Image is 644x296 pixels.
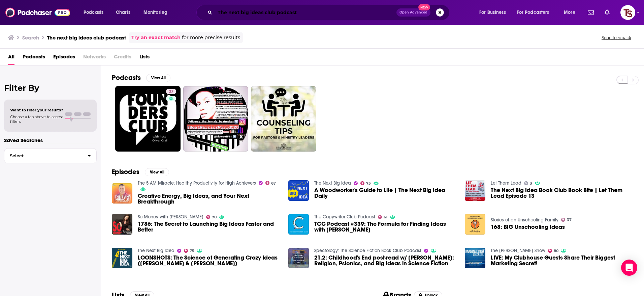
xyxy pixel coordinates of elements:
[166,89,176,94] a: 37
[111,7,134,18] a: Charts
[8,51,14,65] a: All
[182,34,240,42] span: for more precise results
[203,5,456,20] div: Search podcasts, credits, & more...
[491,255,633,266] a: LIVE: My Clubhouse Guests Share Their Biggest Marketing Secret!
[465,214,485,235] img: 168: BIG Unschooling Ideas
[47,34,126,41] h3: The next big ideas club podcast
[491,180,521,186] a: Let Them Lead
[513,7,559,18] button: open menu
[265,181,276,185] a: 67
[143,8,167,17] span: Monitoring
[491,224,565,230] a: 168: BIG Unschooling Ideas
[215,7,396,18] input: Search podcasts, credits, & more...
[4,148,97,163] button: Select
[112,168,169,176] a: EpisodesView All
[138,193,280,205] a: Creative Energy, Big Ideas, and Your Next Breakthrough
[585,7,597,18] a: Show notifications dropdown
[112,248,132,268] a: LOONSHOTS: The Science of Generating Crazy Ideas (Safi Bahcall & Daniel Pink)
[138,248,174,253] a: The Next Big Idea
[491,248,545,253] a: The Russell Brunson Show
[212,216,217,219] span: 70
[465,180,485,201] img: The Next Big Idea Book Club Book Bite | Let Them Lead Episode 13
[131,34,181,42] a: Try an exact match
[491,187,633,199] a: The Next Big Idea Book Club Book Bite | Let Them Lead Episode 13
[475,7,514,18] button: open menu
[138,214,203,220] a: So Money with Farnoosh Torabi
[530,182,532,185] span: 3
[5,6,70,19] img: Podchaser - Follow, Share and Rate Podcasts
[378,215,388,219] a: 61
[138,255,280,266] a: LOONSHOTS: The Science of Generating Crazy Ideas (Safi Bahcall & Daniel Pink)
[112,74,141,82] h2: Podcasts
[145,168,169,176] button: View All
[114,51,131,65] span: Credits
[360,181,371,185] a: 75
[559,7,584,18] button: open menu
[138,255,280,266] span: LOONSHOTS: The Science of Generating Crazy Ideas ([PERSON_NAME] & [PERSON_NAME])
[314,214,375,220] a: The Copywriter Club Podcast
[384,216,387,219] span: 61
[600,35,633,41] button: Send feedback
[564,8,575,17] span: More
[602,7,612,18] a: Show notifications dropdown
[561,218,572,222] a: 37
[491,217,558,223] a: Stories of an Unschooling Family
[271,182,276,185] span: 67
[399,11,427,14] span: Open Advanced
[190,249,194,252] span: 75
[314,187,457,199] a: A Woodworker's Guide to Life | The Next Big Idea Daily
[146,74,170,82] button: View All
[112,214,132,235] a: 1786: The Secret to Launching Big Ideas Faster and Better
[139,51,150,65] a: Lists
[366,182,371,185] span: 75
[567,218,572,221] span: 37
[314,255,457,266] span: 21.2: Childhood's End post-read w/ [PERSON_NAME]: Religion, Psionics, and Big Ideas in Science Fi...
[620,5,635,20] button: Show profile menu
[83,51,106,65] span: Networks
[169,88,173,95] span: 37
[288,214,309,235] img: TCC Podcast #339: The Formula for Finding Ideas with Dave Harland
[288,248,309,268] a: 21.2: Childhood's End post-read w/ Seth Heasley: Religion, Psionics, and Big Ideas in Science Fic...
[620,5,635,20] span: Logged in as TvSMediaGroup
[620,5,635,20] img: User Profile
[517,8,549,17] span: For Podcasters
[112,183,132,204] img: Creative Energy, Big Ideas, and Your Next Breakthrough
[112,74,170,82] a: PodcastsView All
[4,83,97,93] h2: Filter By
[288,180,309,201] a: A Woodworker's Guide to Life | The Next Big Idea Daily
[116,8,130,17] span: Charts
[138,180,256,186] a: The 5 AM Miracle: Healthy Productivity for High Achievers
[396,8,430,17] button: Open AdvancedNew
[621,260,637,276] div: Open Intercom Messenger
[314,221,457,233] span: TCC Podcast #339: The Formula for Finding Ideas with [PERSON_NAME]
[524,181,533,185] a: 3
[314,221,457,233] a: TCC Podcast #339: The Formula for Finding Ideas with Dave Harland
[53,51,75,65] a: Episodes
[115,86,181,152] a: 37
[10,114,63,124] span: Choose a tab above to access filters.
[79,7,112,18] button: open menu
[548,249,559,253] a: 80
[84,8,103,17] span: Podcasts
[418,4,430,10] span: New
[23,51,45,65] a: Podcasts
[465,248,485,268] img: LIVE: My Clubhouse Guests Share Their Biggest Marketing Secret!
[139,7,176,18] button: open menu
[314,180,351,186] a: The Next Big Idea
[138,221,280,233] a: 1786: The Secret to Launching Big Ideas Faster and Better
[479,8,506,17] span: For Business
